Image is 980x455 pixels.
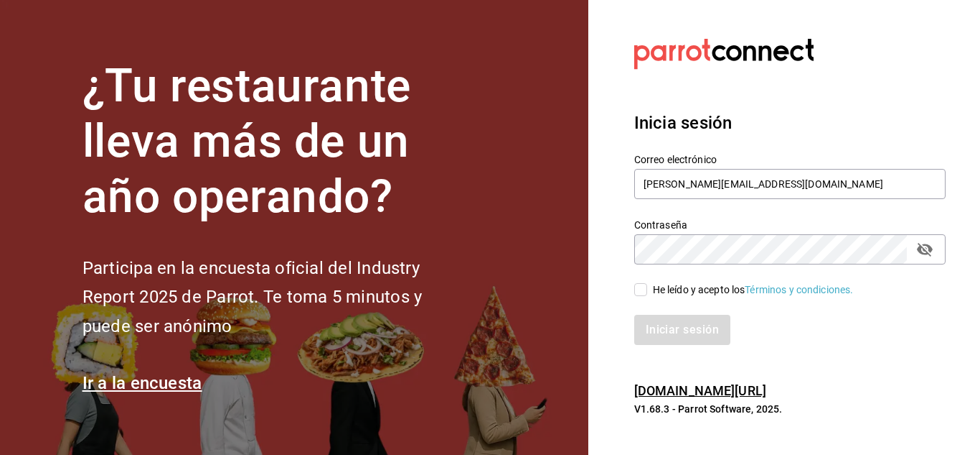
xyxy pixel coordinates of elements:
[634,169,946,199] input: Ingresa tu correo electrónico
[634,383,766,398] a: [DOMAIN_NAME][URL]
[634,110,946,136] h3: Inicia sesión
[83,254,470,341] h2: Participa en la encuesta oficial del Industry Report 2025 de Parrot. Te toma 5 minutos y puede se...
[634,155,946,165] label: Correo electrónico
[745,284,853,295] a: Términos y condiciones.
[653,282,854,298] div: He leído y acepto los
[634,402,946,416] p: V1.68.3 - Parrot Software, 2025.
[634,220,946,230] label: Contraseña
[83,373,202,393] a: Ir a la encuesta
[913,237,937,262] button: passwordField
[83,59,470,224] h1: ¿Tu restaurante lleva más de un año operando?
